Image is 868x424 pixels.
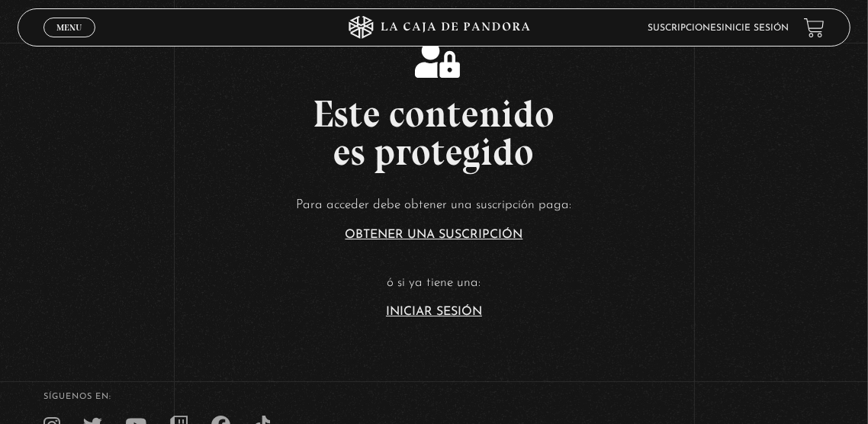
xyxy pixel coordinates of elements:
[52,36,88,47] span: Cerrar
[722,24,789,33] a: Inicie sesión
[648,24,722,33] a: Suscripciones
[804,18,825,38] a: View your shopping cart
[56,23,82,32] span: Menu
[43,393,825,401] h4: SÍguenos en:
[346,229,523,241] a: Obtener una suscripción
[386,306,482,318] a: Iniciar Sesión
